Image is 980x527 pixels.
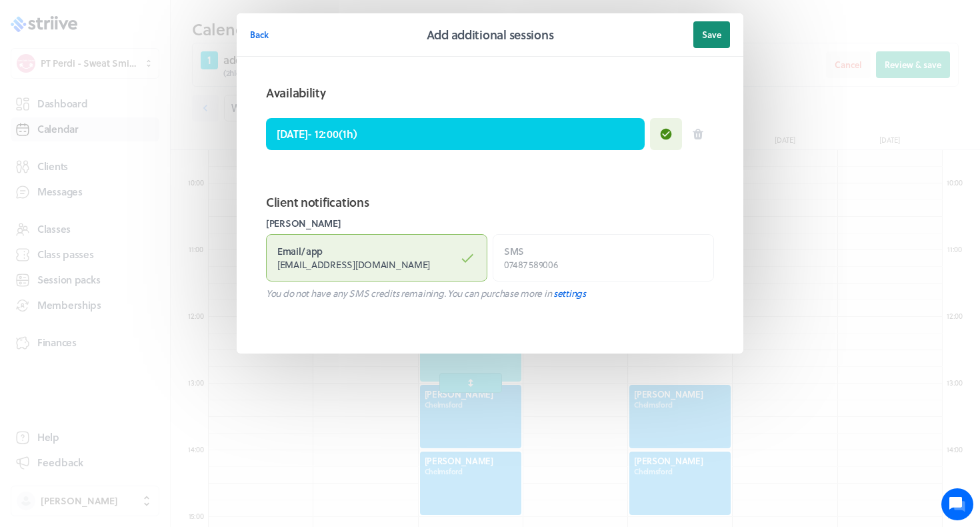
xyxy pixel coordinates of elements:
span: Save [702,29,721,41]
strong: SMS [504,244,524,258]
label: [PERSON_NAME] [266,217,714,230]
strong: Email / app [277,244,323,258]
h2: We're here to help. Ask us anything! [20,89,247,131]
h2: Availability [266,83,326,102]
span: Back [250,29,269,41]
input: Search articles [39,229,238,256]
h1: Hi [PERSON_NAME] [20,65,247,86]
button: Back [250,21,269,48]
button: New conversation [21,155,246,182]
button: Save [693,21,730,48]
h2: Add additional sessions [427,25,554,44]
span: [EMAIL_ADDRESS][DOMAIN_NAME] [277,257,430,272]
h2: Client notifications [266,193,714,211]
span: 07487 589006 [504,257,558,272]
p: You do not have any SMS credits remaining. You can purchase more in [266,287,714,300]
span: New conversation [86,163,160,174]
p: Find an answer quickly [18,207,249,223]
iframe: gist-messenger-bubble-iframe [941,488,973,520]
a: settings [553,286,586,300]
p: [DATE] - 12:00 ( 1h ) [277,126,357,142]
